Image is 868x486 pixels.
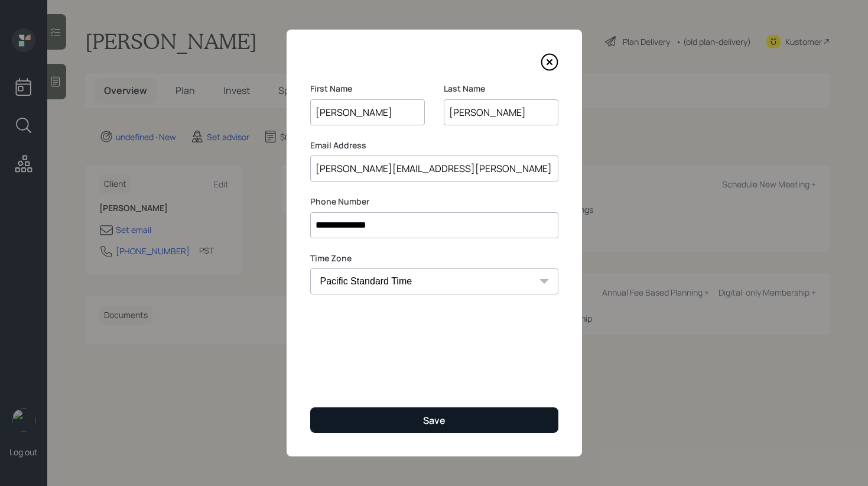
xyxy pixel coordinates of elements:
label: Time Zone [310,252,558,264]
label: Phone Number [310,196,558,208]
label: Email Address [310,140,558,151]
label: First Name [310,83,425,95]
label: Last Name [444,83,558,95]
div: Save [423,414,446,427]
button: Save [310,407,558,433]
